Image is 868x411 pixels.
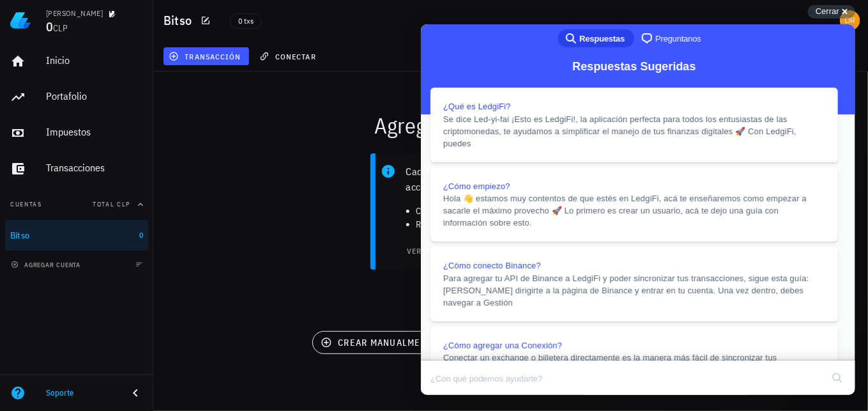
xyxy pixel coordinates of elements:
span: ¿Cómo agregar una Conexión? [22,316,141,326]
iframe: Help Scout Beacon - Live Chat, Contact Form, and Knowledge Base [421,24,855,395]
span: CLP [53,22,68,34]
li: Compra de en Binance. [416,205,641,218]
span: 0 txs [238,14,254,28]
a: Portafolio [5,82,148,112]
button: conectar [254,47,324,65]
span: Total CLP [93,200,130,208]
div: Bitso [10,230,29,241]
button: transacción [164,47,249,65]
span: 0 [139,230,143,240]
h1: Bitso [164,10,197,31]
button: agregar cuenta [8,258,86,271]
button: crear manualmente [312,331,449,354]
a: Transacciones [5,153,148,184]
div: avatar [840,10,860,31]
p: Puedes agregar transacciones de 3 formas: [153,290,868,306]
span: 0 [46,18,53,35]
a: Impuestos [5,118,148,148]
a: Inicio [5,46,148,77]
div: [PERSON_NAME] [46,8,103,19]
span: crear manualmente [323,337,438,348]
a: ¿Cómo agregar una Conexión?Conectar un exchange o billetera directamente es la manera más fácil d... [10,302,417,377]
div: Portafolio [46,90,143,102]
span: ver guía [406,245,457,256]
span: transacción [171,51,241,61]
img: LedgiFi [10,10,31,31]
div: Transacciones [46,162,143,174]
div: Inicio [46,54,143,66]
li: Retiro de desde [GEOGRAPHIC_DATA]. [416,218,641,231]
div: Soporte [46,388,118,398]
a: Bitso 0 [5,220,148,251]
button: ver guía [399,242,466,260]
div: Impuestos [46,126,143,138]
button: CuentasTotal CLP [5,189,148,220]
span: Cerrar [816,6,839,16]
p: Cada esta asociada a una y son acciones como: [406,164,641,194]
span: conectar [262,51,316,61]
button: Cerrar [808,5,855,19]
span: agregar cuenta [13,261,80,269]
